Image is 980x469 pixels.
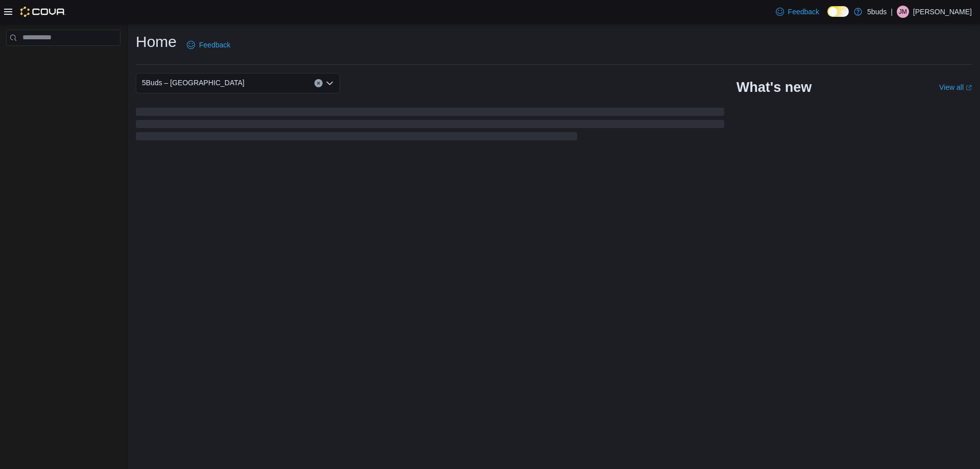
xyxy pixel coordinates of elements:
input: Dark Mode [827,6,849,17]
a: View allExternal link [939,83,972,91]
h2: What's new [737,79,812,95]
h1: Home [136,32,177,52]
span: Dark Mode [827,17,828,17]
button: Open list of options [326,79,334,87]
a: Feedback [183,35,234,55]
div: Julie Murdock [897,6,909,18]
a: Feedback [772,2,823,22]
span: 5Buds – [GEOGRAPHIC_DATA] [142,77,244,89]
img: Cova [20,7,66,17]
p: | [891,6,893,18]
span: Feedback [788,7,819,17]
p: 5buds [867,6,887,18]
p: [PERSON_NAME] [913,6,972,18]
span: Feedback [199,40,230,50]
svg: External link [966,85,972,91]
span: JM [899,6,907,18]
button: Clear input [314,79,323,87]
span: Loading [136,110,724,142]
nav: Complex example [6,48,120,72]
